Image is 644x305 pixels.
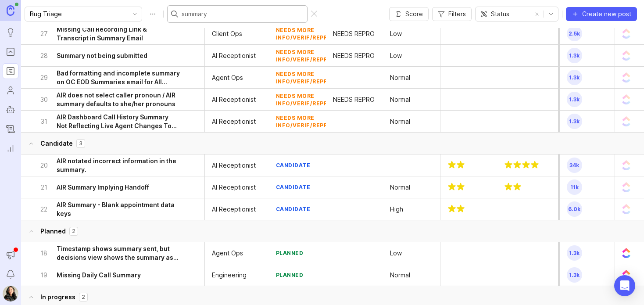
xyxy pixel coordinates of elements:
[475,7,558,22] div: toggle menu
[567,158,582,173] span: 34k
[3,247,18,263] button: Announcements
[40,205,48,214] p: 22
[567,92,582,107] span: 1.3k
[567,70,582,85] span: 1.3k
[491,9,509,19] span: Status
[622,154,630,176] img: ClickUp Logo
[40,111,180,132] button: 31AIR Dashboard Call History Summary Not Reflecting Live Agent Changes To Caller Profile
[276,70,332,85] div: needs more info/verif/repro
[40,73,48,82] p: 29
[390,249,402,258] div: Low
[128,11,142,18] svg: toggle icon
[40,67,180,88] button: 29Bad formatting and incomplete summary on OC EOD Summaries email for All Weather Industries Unli...
[57,244,180,262] h6: Timestamp shows summary sent, but decisions view shows the summary as not being sent
[3,266,18,282] button: Notifications
[276,271,304,279] div: planned
[390,271,410,280] p: Normal
[57,183,149,192] h6: AIR Summary Implying Handoff
[40,242,180,264] button: 18Timestamp shows summary sent, but decisions view shows the summary as not being sent
[480,11,487,18] svg: prefix icon Group
[212,183,256,192] p: AI Receptionist
[622,23,630,44] img: ClickUp Logo
[57,25,180,43] h6: Missing Call Recording Link & Transcript in Summary Email
[390,29,402,38] p: Low
[57,51,147,60] h6: Summary not being submitted
[567,267,582,283] span: 1.3k
[448,10,466,18] span: Filters
[40,45,180,66] button: 28Summary not being submitted
[40,161,48,170] p: 20
[333,51,375,60] div: NEEDS REPRO
[40,249,48,258] p: 18
[389,7,429,21] button: Score
[276,92,332,107] div: needs more info/verif/repro
[390,95,410,104] p: Normal
[622,89,630,110] img: ClickUp Logo
[3,286,18,301] img: Ysabelle Eugenio
[182,9,304,19] input: Search...
[212,249,243,258] p: Agent Ops
[390,51,402,60] p: Low
[390,117,410,126] p: Normal
[614,275,635,296] div: Open Intercom Messenger
[25,7,142,22] div: toggle menu
[212,51,256,60] p: AI Receptionist
[582,10,631,18] span: Create new post
[57,271,141,280] h6: Missing Daily Call Summary
[276,48,332,63] div: needs more info/verif/repro
[276,205,311,213] div: candidate
[7,5,14,15] img: Canny Home
[276,183,311,191] div: candidate
[212,73,243,82] p: Agent Ops
[40,183,48,192] p: 21
[146,7,160,21] button: Roadmap options
[57,69,180,86] h6: Bad formatting and incomplete summary on OC EOD Summaries email for All Weather Industries Unlimited
[40,95,48,104] p: 30
[72,228,75,235] p: 2
[3,63,18,79] a: Roadmaps
[390,183,410,192] div: Normal
[40,198,180,220] button: 22AIR Summary - Blank appointment data keys
[3,121,18,137] a: Changelog
[40,117,48,126] p: 31
[333,29,375,38] p: NEEDS REPRO
[212,271,247,280] p: Engineering
[432,7,472,21] button: Filters
[40,89,180,110] button: 30AIR does not select caller pronoun / AIR summary defaults to she/her pronouns
[57,113,180,130] h6: AIR Dashboard Call History Summary Not Reflecting Live Agent Changes To Caller Profile
[390,205,403,214] p: High
[333,95,375,104] p: NEEDS REPRO
[567,26,582,41] span: 2.5k
[405,10,423,18] span: Score
[57,157,180,174] h6: AIR notated incorrect information in the summary.
[3,140,18,156] a: Reporting
[82,294,85,301] p: 2
[390,73,410,82] p: Normal
[566,7,637,21] button: Create new post
[3,25,18,40] a: Ideas
[622,111,630,132] img: ClickUp Logo
[567,114,582,129] span: 1.3k
[212,117,256,126] p: AI Receptionist
[212,205,256,214] p: AI Receptionist
[567,179,582,195] span: 11k
[212,29,242,38] div: Client Ops
[79,140,82,147] p: 3
[212,161,256,170] p: AI Receptionist
[3,102,18,118] a: Autopilot
[622,45,630,66] img: ClickUp Logo
[276,161,311,169] div: candidate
